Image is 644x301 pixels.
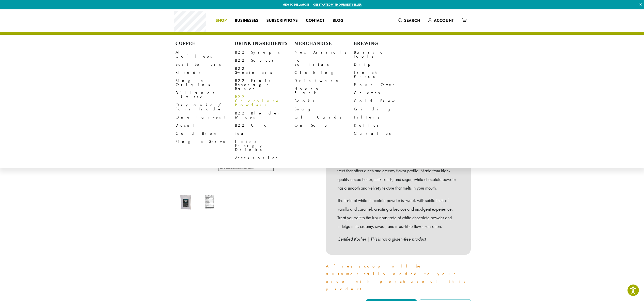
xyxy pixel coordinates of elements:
a: French Press [354,69,413,81]
a: Filters [354,113,413,121]
a: On Sale [294,121,354,129]
img: Barista 22 Sugar Free White Chocolate Powder [176,192,196,212]
a: Cold Brew [176,129,235,138]
span: Subscriptions [266,18,298,24]
a: Gift Cards [294,113,354,121]
a: Blends [176,69,235,77]
a: B22 Fruit Beverage Bases [235,77,294,93]
span: Search [404,18,420,23]
a: Clothing [294,69,354,77]
a: For Baristas [294,56,354,69]
a: All Coffees [176,48,235,60]
span: Businesses [235,18,258,24]
em: Certified Kosher | This is not a gluten-free product [337,236,426,242]
a: Hydro Flask [294,85,354,97]
a: Drip [354,60,413,69]
h4: Coffee [176,41,235,46]
a: Books [294,97,354,105]
h4: Brewing [354,41,413,46]
a: Dillanos Limited [176,89,235,101]
a: B22 Sweeteners [235,64,294,77]
a: Tea [235,129,294,138]
a: B22 Chai [235,121,294,129]
a: A free scoop will be automatically added to your order with purchase of this product. [326,263,469,292]
a: Barista Tools [354,48,413,60]
span: Shop [216,18,227,24]
a: One Harvest [176,113,235,121]
a: Get started with our best seller [313,3,362,7]
a: Pour Over [354,81,413,89]
h4: Drink Ingredients [235,41,294,46]
a: Carafes [354,129,413,138]
span: Blog [333,18,343,24]
a: Best Sellers [176,60,235,69]
p: This sugar-free white chocolate powder is a delightful and decadent treat that offers a rich and ... [337,158,459,192]
a: Kettles [354,121,413,129]
a: Single Serve [176,138,235,146]
a: B22 Blender Mixes [235,109,294,121]
a: Drinkware [294,77,354,85]
a: Lotus Energy Drinks [235,138,294,154]
a: B22 Syrups [235,48,294,56]
a: Cold Brew [354,97,413,105]
a: Organic / Fair Trade [176,101,235,113]
a: Swag [294,105,354,113]
img: Barista 22 Sugar-Free White Chocolate Powder (2.5 lb) - Image 2 [200,192,220,212]
p: The taste of white chocolate powder is sweet, with subtle hints of vanilla and caramel, creating ... [337,196,459,230]
a: Shop [212,16,231,25]
a: New Arrivals [294,48,354,56]
a: Accessories [235,154,294,162]
a: Chemex [354,89,413,97]
a: Decaf [176,121,235,129]
a: B22 Sauces [235,56,294,64]
a: B22 Chocolate Powders [235,93,294,109]
h4: Merchandise [294,41,354,46]
span: Contact [306,18,324,24]
a: Grinding [354,105,413,113]
a: Search [394,16,424,25]
a: Single Origins [176,77,235,89]
span: Account [434,18,454,23]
